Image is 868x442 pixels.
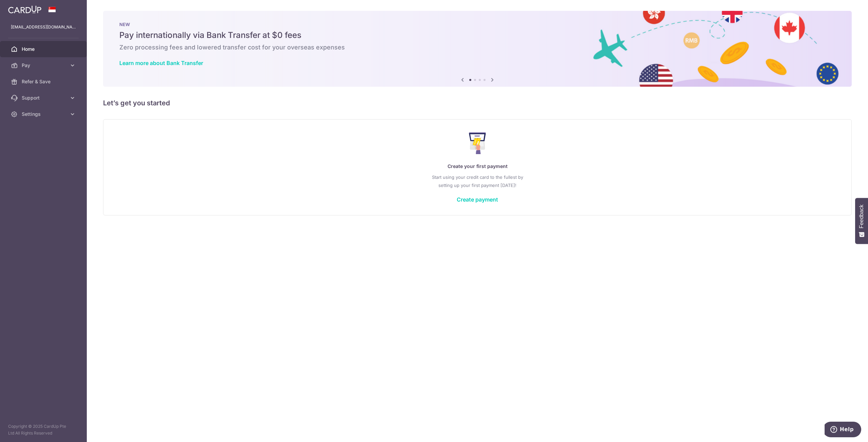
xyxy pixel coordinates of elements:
iframe: Opens a widget where you can find more information [825,422,861,439]
p: [EMAIL_ADDRESS][DOMAIN_NAME] [11,24,76,30]
a: Learn more about Bank Transfer [119,60,203,66]
span: Support [22,94,66,101]
p: Create your first payment [117,162,838,170]
span: Home [22,46,66,52]
a: Create payment [457,196,498,203]
p: NEW [119,22,835,27]
span: Refer & Save [22,78,66,85]
button: Feedback - Show survey [855,198,868,244]
h6: Zero processing fees and lowered transfer cost for your overseas expenses [119,43,835,51]
img: Bank transfer banner [103,11,852,87]
p: Start using your credit card to the fullest by setting up your first payment [DATE]! [117,173,838,189]
span: Settings [22,111,66,118]
span: Feedback [859,205,865,228]
h5: Let’s get you started [103,98,852,108]
img: Make Payment [469,132,486,154]
img: CardUp [8,5,41,14]
h5: Pay internationally via Bank Transfer at $0 fees [119,30,835,41]
span: Pay [22,62,66,69]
